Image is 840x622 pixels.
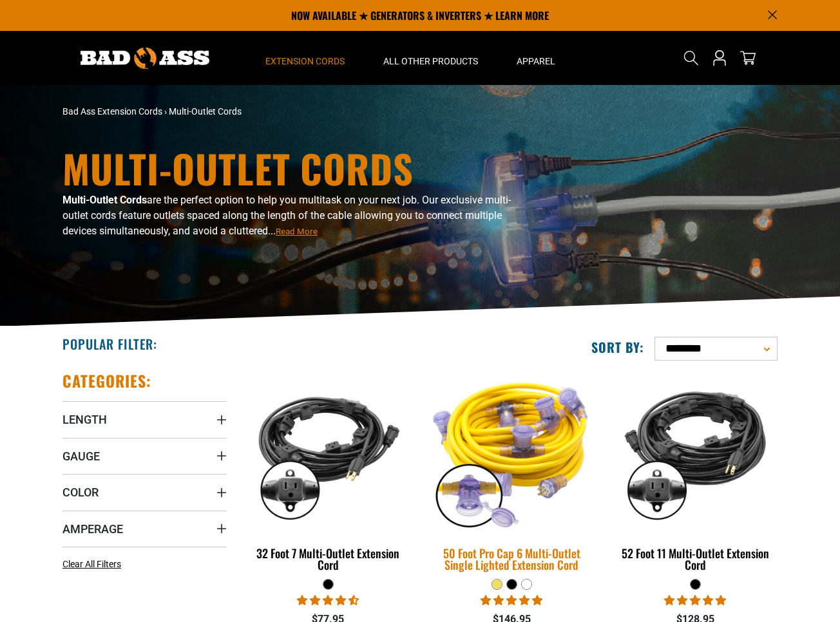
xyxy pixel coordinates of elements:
span: 4.68 stars [297,594,359,607]
span: Length [62,412,107,427]
summary: Gauge [62,438,227,474]
summary: Amperage [62,511,227,547]
a: black 32 Foot 7 Multi-Outlet Extension Cord [246,371,410,578]
a: black 52 Foot 11 Multi-Outlet Extension Cord [613,371,778,578]
span: Gauge [62,449,100,464]
span: Color [62,485,99,500]
img: yellow [421,369,602,534]
summary: Apparel [497,31,575,85]
span: Amperage [62,522,123,536]
b: Multi-Outlet Cords [62,194,147,206]
a: yellow 50 Foot Pro Cap 6 Multi-Outlet Single Lighted Extension Cord [430,371,594,578]
summary: Extension Cords [246,31,364,85]
span: Apparel [517,55,555,67]
div: 52 Foot 11 Multi-Outlet Extension Cord [613,547,778,570]
span: 4.80 stars [481,594,542,607]
div: 32 Foot 7 Multi-Outlet Extension Cord [246,547,410,570]
span: Extension Cords [265,55,345,67]
label: Sort by: [591,339,644,355]
div: 50 Foot Pro Cap 6 Multi-Outlet Single Lighted Extension Cord [430,547,594,570]
summary: Search [681,48,702,68]
span: are the perfect option to help you multitask on your next job. Our exclusive multi-outlet cords f... [62,194,511,237]
h1: Multi-Outlet Cords [62,149,533,187]
img: black [614,377,776,525]
h2: Popular Filter: [62,335,157,352]
img: Bad Ass Extension Cords [81,48,209,69]
nav: breadcrumbs [62,105,533,118]
summary: All Other Products [364,31,497,85]
span: Read More [276,227,318,236]
span: All Other Products [383,55,478,67]
a: Clear All Filters [62,558,126,571]
span: Clear All Filters [62,559,121,569]
summary: Length [62,401,227,437]
h2: Categories: [62,371,151,391]
span: Multi-Outlet Cords [169,106,242,117]
img: black [247,377,410,525]
summary: Color [62,474,227,510]
span: › [164,106,167,117]
span: 4.95 stars [664,594,726,607]
a: Bad Ass Extension Cords [62,106,162,117]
